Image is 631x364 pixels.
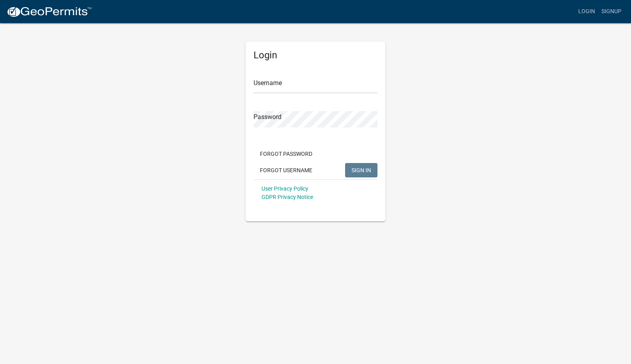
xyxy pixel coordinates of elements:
button: Forgot Password [254,147,319,161]
a: Signup [598,4,625,19]
span: SIGN IN [351,167,371,173]
button: Forgot Username [254,163,319,177]
a: Login [575,4,598,19]
h5: Login [254,50,377,61]
button: SIGN IN [345,163,377,177]
a: GDPR Privacy Notice [262,194,313,200]
a: User Privacy Policy [262,185,308,192]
